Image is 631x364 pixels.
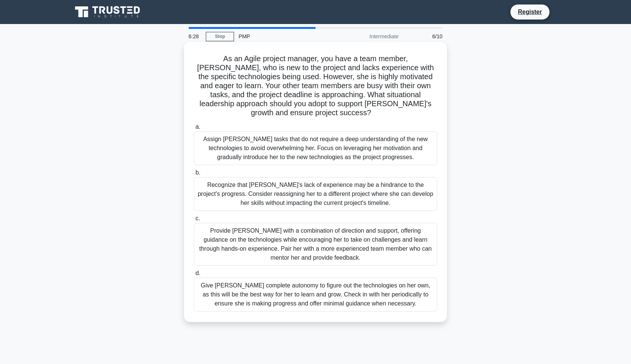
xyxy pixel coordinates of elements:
[194,278,437,311] div: Give [PERSON_NAME] complete autonomy to figure out the technologies on her own, as this will be t...
[195,270,200,276] span: d.
[195,123,200,130] span: a.
[194,223,437,266] div: Provide [PERSON_NAME] with a combination of direction and support, offering guidance on the techn...
[206,32,234,41] a: Stop
[194,131,437,165] div: Assign [PERSON_NAME] tasks that do not require a deep understanding of the new technologies to av...
[184,29,206,44] div: 6:28
[337,29,403,44] div: Intermediate
[403,29,447,44] div: 6/10
[194,177,437,211] div: Recognize that [PERSON_NAME]'s lack of experience may be a hindrance to the project's progress. C...
[193,54,438,118] h5: As an Agile project manager, you have a team member, [PERSON_NAME], who is new to the project and...
[234,29,337,44] div: PMP
[195,215,200,221] span: c.
[195,169,200,176] span: b.
[513,7,546,17] a: Register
